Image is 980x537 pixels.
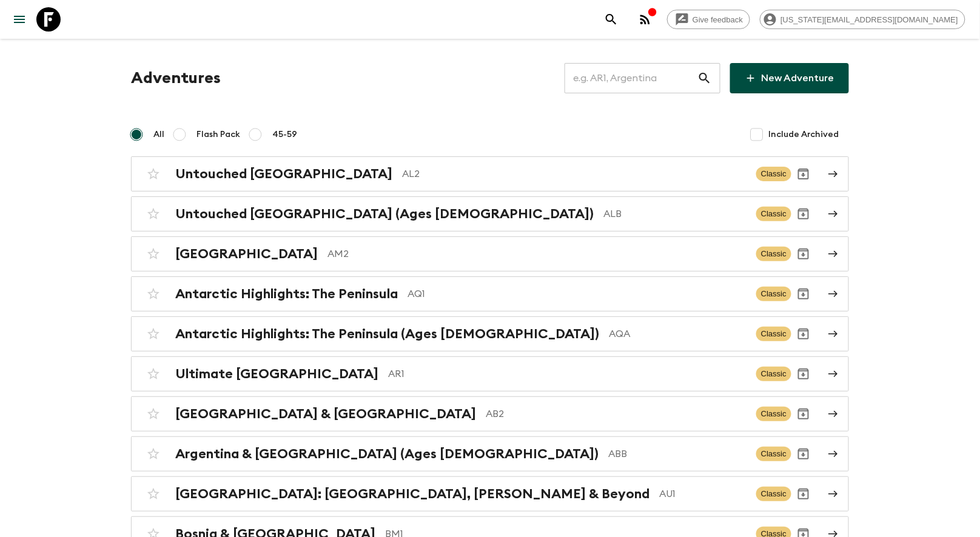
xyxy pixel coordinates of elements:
[609,327,747,341] p: AQA
[565,61,697,95] input: e.g. AR1, Argentina
[608,447,747,461] p: ABB
[756,167,791,181] span: Classic
[131,66,221,90] h1: Adventures
[131,396,849,432] a: [GEOGRAPHIC_DATA] & [GEOGRAPHIC_DATA]AB2ClassicArchive
[175,446,599,462] h2: Argentina & [GEOGRAPHIC_DATA] (Ages [DEMOGRAPHIC_DATA])
[791,242,816,266] button: Archive
[131,276,849,312] a: Antarctic Highlights: The PeninsulaAQ1ClassicArchive
[730,63,849,93] a: New Adventure
[791,322,816,346] button: Archive
[760,10,965,29] div: [US_STATE][EMAIL_ADDRESS][DOMAIN_NAME]
[756,447,791,461] span: Classic
[388,367,747,381] p: AR1
[756,247,791,261] span: Classic
[402,167,747,181] p: AL2
[599,7,623,32] button: search adventures
[131,476,849,512] a: [GEOGRAPHIC_DATA]: [GEOGRAPHIC_DATA], [PERSON_NAME] & BeyondAU1ClassicArchive
[272,128,297,141] span: 45-59
[131,436,849,472] a: Argentina & [GEOGRAPHIC_DATA] (Ages [DEMOGRAPHIC_DATA])ABBClassicArchive
[791,402,816,426] button: Archive
[756,207,791,221] span: Classic
[153,128,164,141] span: All
[603,207,747,221] p: ALB
[131,356,849,392] a: Ultimate [GEOGRAPHIC_DATA]AR1ClassicArchive
[791,162,816,186] button: Archive
[408,287,747,301] p: AQ1
[791,362,816,386] button: Archive
[175,326,599,342] h2: Antarctic Highlights: The Peninsula (Ages [DEMOGRAPHIC_DATA])
[769,128,839,141] span: Include Archived
[175,166,392,182] h2: Untouched [GEOGRAPHIC_DATA]
[131,316,849,352] a: Antarctic Highlights: The Peninsula (Ages [DEMOGRAPHIC_DATA])AQAClassicArchive
[756,327,791,341] span: Classic
[486,407,747,421] p: AB2
[791,282,816,306] button: Archive
[791,202,816,226] button: Archive
[659,487,747,501] p: AU1
[175,206,594,222] h2: Untouched [GEOGRAPHIC_DATA] (Ages [DEMOGRAPHIC_DATA])
[196,128,240,141] span: Flash Pack
[756,487,791,501] span: Classic
[667,10,750,29] a: Give feedback
[175,366,378,382] h2: Ultimate [GEOGRAPHIC_DATA]
[7,7,32,32] button: menu
[175,406,476,422] h2: [GEOGRAPHIC_DATA] & [GEOGRAPHIC_DATA]
[756,287,791,301] span: Classic
[756,367,791,381] span: Classic
[791,482,816,506] button: Archive
[131,236,849,272] a: [GEOGRAPHIC_DATA]AM2ClassicArchive
[756,407,791,421] span: Classic
[327,247,747,261] p: AM2
[175,286,398,302] h2: Antarctic Highlights: The Peninsula
[791,442,816,466] button: Archive
[175,486,649,502] h2: [GEOGRAPHIC_DATA]: [GEOGRAPHIC_DATA], [PERSON_NAME] & Beyond
[774,15,965,24] span: [US_STATE][EMAIL_ADDRESS][DOMAIN_NAME]
[686,15,750,24] span: Give feedback
[131,156,849,192] a: Untouched [GEOGRAPHIC_DATA]AL2ClassicArchive
[175,246,318,262] h2: [GEOGRAPHIC_DATA]
[131,196,849,232] a: Untouched [GEOGRAPHIC_DATA] (Ages [DEMOGRAPHIC_DATA])ALBClassicArchive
